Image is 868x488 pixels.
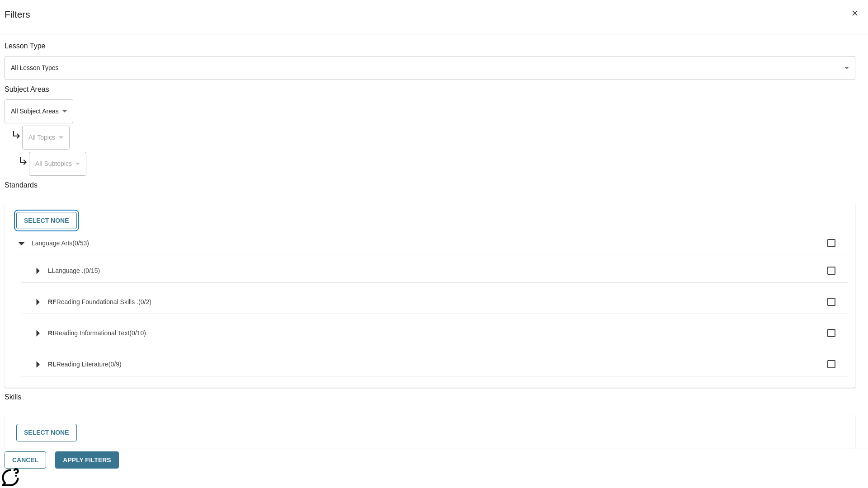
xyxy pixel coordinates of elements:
div: Select a Subject Area [5,99,73,123]
button: Select None [16,424,77,441]
span: Language Arts [32,239,72,247]
div: Select a Subject Area [22,126,70,150]
div: Select a Subject Area [29,152,86,176]
p: Subject Areas [5,84,855,95]
h1: Filters [5,9,30,34]
div: Select skills [12,422,848,444]
div: Select standards [12,210,848,232]
p: Lesson Type [5,41,855,52]
button: Select None [16,212,77,230]
span: L [48,267,52,274]
p: Standards [5,180,855,191]
div: Select a lesson type [5,56,855,80]
button: Close Filters side menu [845,4,864,23]
span: 0 standards selected/15 standards in group [84,267,100,274]
button: Apply Filters [55,451,118,469]
span: RF [48,298,57,305]
span: Reading Informational Text [54,329,129,337]
span: Language . [52,267,84,274]
span: RI [48,329,54,337]
span: Reading Foundational Skills . [57,298,138,305]
button: Cancel [5,451,46,469]
span: 0 standards selected/9 standards in group [108,361,122,368]
span: 0 standards selected/2 standards in group [138,298,151,305]
span: Reading Literature [57,361,108,368]
span: 0 standards selected/10 standards in group [129,329,146,337]
p: Skills [5,392,855,403]
span: 0 standards selected/53 standards in group [72,239,89,247]
span: RL [48,361,57,368]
